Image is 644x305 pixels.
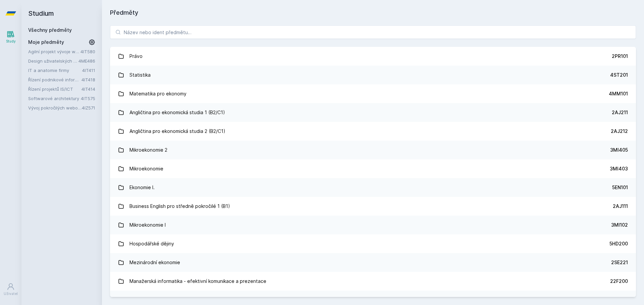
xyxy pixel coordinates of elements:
[110,272,636,291] a: Manažerská informatika - efektivní komunikace a prezentace 22F200
[110,47,636,66] a: Právo 2PR101
[110,253,636,272] a: Mezinárodní ekonomie 2SE221
[129,50,143,63] div: Právo
[82,68,95,73] a: 4IT411
[82,86,95,92] a: 4IT414
[612,109,628,116] div: 2AJ211
[610,72,628,78] div: 4ST201
[129,181,155,194] div: Ekonomie I.
[611,128,628,135] div: 2AJ212
[28,67,82,74] a: IT a anatomie firmy
[110,178,636,197] a: Ekonomie I. 5EN101
[129,237,174,250] div: Hospodářské dějiny
[110,122,636,141] a: Angličtina pro ekonomická studia 2 (B2/C1) 2AJ212
[129,143,167,157] div: Mikroekonomie 2
[129,256,180,269] div: Mezinárodní ekonomie
[110,66,636,84] a: Statistika 4ST201
[110,8,636,17] h1: Předměty
[611,222,628,228] div: 3MI102
[82,77,95,82] a: 4IT418
[6,39,16,44] div: Study
[28,104,82,111] a: Vývoj pokročilých webových aplikací v PHP
[1,27,20,47] a: Study
[28,95,81,102] a: Softwarové architektury
[129,68,151,82] div: Statistika
[129,218,166,232] div: Mikroekonomie I
[28,76,82,83] a: Řízení podnikové informatiky
[81,96,95,101] a: 4IT575
[78,58,95,64] a: 4ME486
[110,159,636,178] a: Mikroekonomie 3MI403
[613,203,628,210] div: 2AJ111
[609,240,628,247] div: 5HD200
[612,53,628,60] div: 2PR101
[129,87,186,100] div: Matematika pro ekonomy
[1,279,20,300] a: Uživatel
[4,291,18,296] div: Uživatel
[80,49,95,54] a: 4IT580
[129,125,225,138] div: Angličtina pro ekonomická studia 2 (B2/C1)
[110,216,636,234] a: Mikroekonomie I 3MI102
[28,39,64,46] span: Moje předměty
[110,25,636,39] input: Název nebo ident předmětu…
[129,200,230,213] div: Business English pro středně pokročilé 1 (B1)
[612,297,628,303] div: 1FU201
[110,197,636,216] a: Business English pro středně pokročilé 1 (B1) 2AJ111
[129,162,163,175] div: Mikroekonomie
[82,105,95,110] a: 4IZ571
[129,275,266,288] div: Manažerská informatika - efektivní komunikace a prezentace
[129,106,225,119] div: Angličtina pro ekonomická studia 1 (B2/C1)
[110,84,636,103] a: Matematika pro ekonomy 4MM101
[28,27,72,33] a: Všechny předměty
[610,165,628,172] div: 3MI403
[28,86,82,92] a: Řízení projektů IS/ICT
[611,259,628,266] div: 2SE221
[28,48,80,55] a: Agilní projekt vývoje webové aplikace
[609,90,628,97] div: 4MM101
[610,278,628,285] div: 22F200
[28,58,78,64] a: Design uživatelských rozhraní
[610,147,628,153] div: 3MI405
[110,234,636,253] a: Hospodářské dějiny 5HD200
[110,103,636,122] a: Angličtina pro ekonomická studia 1 (B2/C1) 2AJ211
[612,184,628,191] div: 5EN101
[110,141,636,159] a: Mikroekonomie 2 3MI405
